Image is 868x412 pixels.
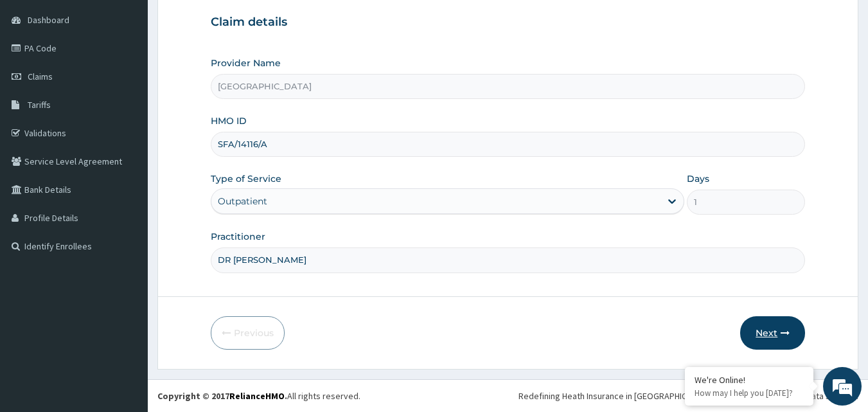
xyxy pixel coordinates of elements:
[695,388,804,399] p: How may I help you today?
[67,72,216,89] div: Chat with us now
[687,172,709,185] label: Days
[211,132,806,157] input: Enter HMO ID
[28,14,69,26] span: Dashboard
[28,71,53,82] span: Claims
[695,374,804,386] div: We're Online!
[75,124,177,254] span: We're online!
[211,114,247,127] label: HMO ID
[157,390,287,402] strong: Copyright © 2017 .
[229,390,285,402] a: RelianceHMO
[211,57,281,69] label: Provider Name
[148,379,868,412] footer: All rights reserved.
[518,390,858,402] div: Redefining Heath Insurance in [GEOGRAPHIC_DATA] using Telemedicine and Data Science!
[24,64,52,96] img: d_794563401_company_1708531726252_794563401
[211,6,242,37] div: Minimize live chat window
[211,172,281,185] label: Type of Service
[6,275,245,320] textarea: Type your message and hit 'Enter'
[740,316,805,350] button: Next
[211,230,265,243] label: Practitioner
[28,99,51,111] span: Tariffs
[211,316,285,350] button: Previous
[211,247,806,273] input: Enter Name
[211,15,806,30] h3: Claim details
